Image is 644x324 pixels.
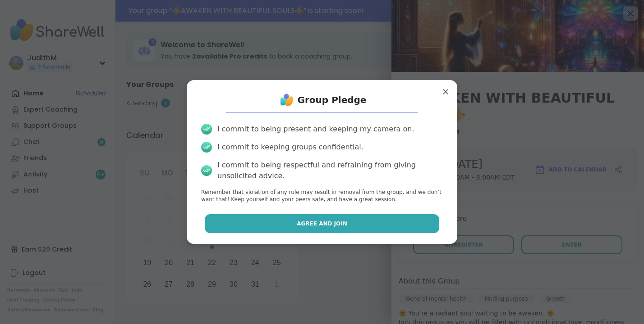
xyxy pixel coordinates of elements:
div: I commit to being present and keeping my camera on. [217,124,414,135]
img: ShareWell Logo [278,91,296,109]
div: I commit to keeping groups confidential. [217,142,363,153]
p: Remember that violation of any rule may result in removal from the group, and we don’t want that!... [201,189,443,204]
h1: Group Pledge [298,94,367,106]
div: I commit to being respectful and refraining from giving unsolicited advice. [217,160,443,181]
button: Agree and Join [205,214,440,233]
span: Agree and Join [297,220,347,228]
